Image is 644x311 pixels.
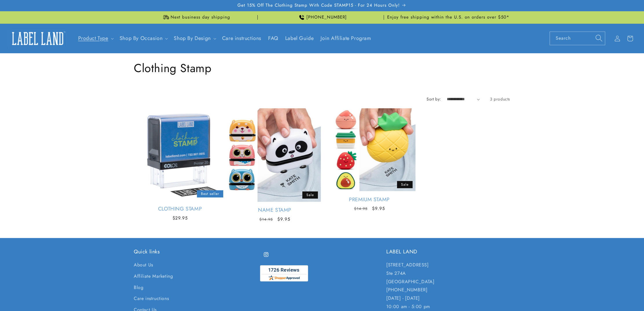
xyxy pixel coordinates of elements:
span: Join Affiliate Program [321,35,371,42]
summary: Product Type [75,32,116,45]
span: Enjoy free shipping within the U.S. on orders over $50* [387,14,509,20]
a: Name Stamp [228,207,321,213]
h2: Quick links [134,248,258,255]
a: About Us [134,261,153,271]
summary: Shop By Occasion [116,32,171,45]
span: Next business day shipping [171,14,230,20]
h2: LABEL LAND [386,248,510,255]
div: Announcement [134,11,258,23]
span: Get 15% Off The Clothing Stamp With Code STAMP15 - For 24 Hours Only! [237,3,400,8]
span: FAQ [268,35,278,42]
a: FAQ [265,32,282,45]
a: Care instructions [219,32,265,45]
summary: Shop By Design [170,32,218,45]
a: Affiliate Marketing [134,271,173,282]
a: Label Guide [282,32,317,45]
a: Premium Stamp [323,196,416,203]
span: Care instructions [222,35,261,42]
a: Blog [134,282,143,293]
span: Label Guide [285,35,314,42]
label: Sort by: [427,96,441,102]
h1: Clothing Stamp [134,61,510,76]
img: Label Land [9,30,67,47]
button: Search [592,32,605,44]
span: Shop By Occasion [120,35,163,42]
a: Clothing Stamp [134,206,226,212]
div: Announcement [260,11,384,23]
a: Product Type [78,34,108,42]
a: Join Affiliate Program [317,32,374,45]
div: Announcement [386,11,510,23]
a: Shop By Design [174,34,211,42]
a: Care instructions [134,293,169,304]
img: Customer Reviews [260,265,308,281]
span: [PHONE_NUMBER] [306,14,347,20]
span: 3 products [490,96,510,102]
a: Label Land [7,27,69,50]
p: [STREET_ADDRESS] Ste 274A [GEOGRAPHIC_DATA] [PHONE_NUMBER] [DATE] - [DATE] 10:00 am - 5:00 pm [386,261,510,311]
